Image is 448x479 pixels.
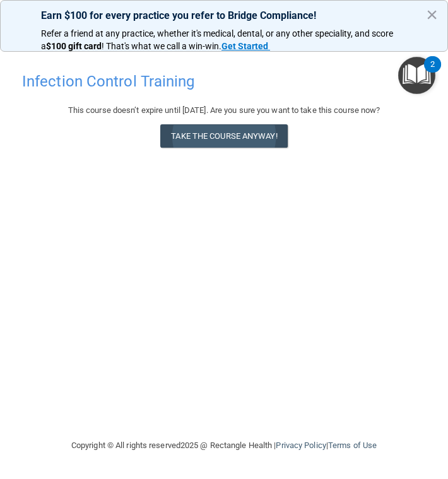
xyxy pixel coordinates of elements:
[22,73,426,90] h4: Infection Control Training
[46,41,102,51] strong: $100 gift card
[22,425,426,466] div: Copyright © All rights reserved 2025 @ Rectangle Health | |
[426,4,438,25] button: Close
[41,9,407,21] p: Earn $100 for every practice you refer to Bridge Compliance!
[160,124,287,148] button: Take the course anyway!
[41,28,395,51] span: Refer a friend at any practice, whether it's medical, dental, or any other speciality, and score a
[22,103,426,118] div: This course doesn’t expire until [DATE]. Are you sure you want to take this course now?
[221,41,268,51] strong: Get Started
[102,41,221,51] span: ! That's what we call a win-win.
[398,57,435,94] button: Open Resource Center, 2 new notifications
[328,441,377,450] a: Terms of Use
[276,441,326,450] a: Privacy Policy
[221,41,270,51] a: Get Started
[430,64,435,81] div: 2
